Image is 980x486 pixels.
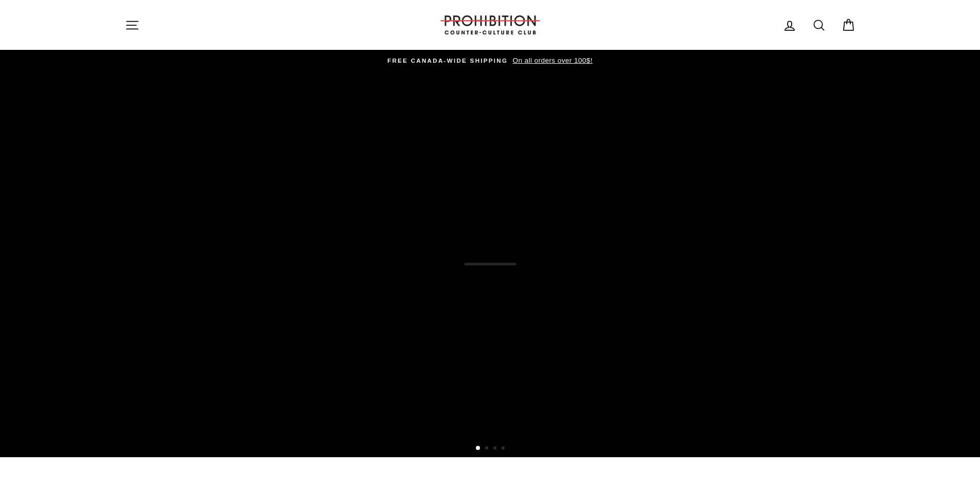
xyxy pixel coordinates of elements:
button: 1 [476,446,481,451]
button: 2 [485,446,490,452]
button: 4 [502,446,507,452]
a: FREE CANADA-WIDE SHIPPING On all orders over 100$! [128,55,853,66]
img: PROHIBITION COUNTER-CULTURE CLUB [439,15,542,34]
button: 3 [493,446,498,452]
span: On all orders over 100$! [510,57,592,64]
span: FREE CANADA-WIDE SHIPPING [387,58,508,64]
